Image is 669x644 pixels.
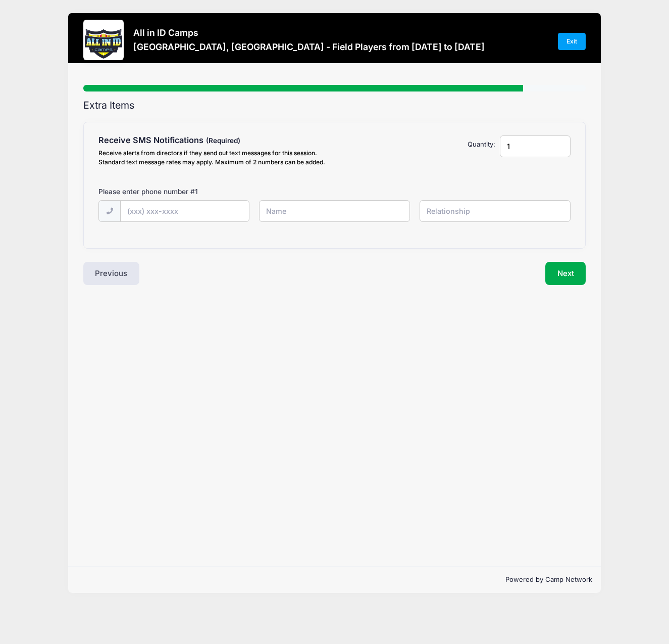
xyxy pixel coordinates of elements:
h4: Receive SMS Notifications [98,135,330,146]
h3: [GEOGRAPHIC_DATA], [GEOGRAPHIC_DATA] - Field Players from [DATE] to [DATE] [133,41,485,52]
input: Relationship [420,200,571,222]
input: Quantity [500,135,571,157]
input: (xxx) xxx-xxxx [120,200,249,222]
span: 1 [195,188,198,196]
div: Receive alerts from directors if they send out text messages for this session. Standard text mess... [98,149,330,167]
label: Please enter phone number # [98,187,198,197]
h3: All in ID Camps [133,27,485,38]
p: Powered by Camp Network [77,575,593,585]
button: Next [545,262,586,285]
h2: Extra Items [83,100,586,111]
button: Previous [83,262,140,285]
input: Name [259,200,410,222]
a: Exit [558,33,586,50]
